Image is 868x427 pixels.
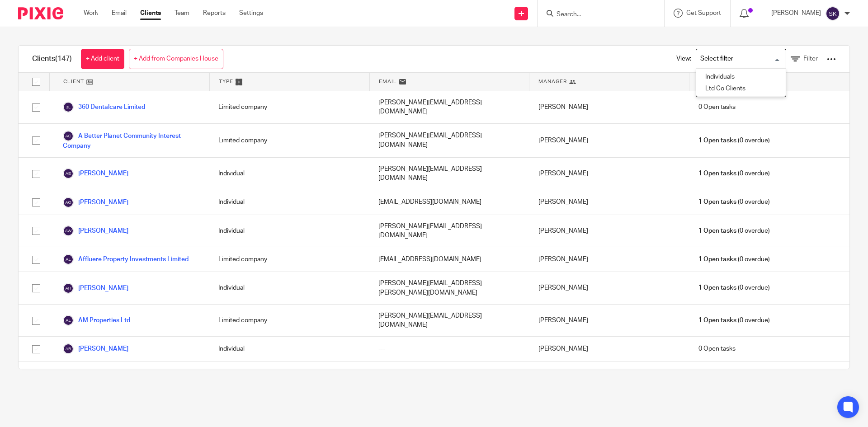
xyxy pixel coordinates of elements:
span: (0 overdue) [698,316,770,325]
span: 1 Open tasks [698,316,736,325]
li: Ltd Co Clients [696,83,786,95]
span: 1 Open tasks [698,136,736,145]
a: Work [84,9,98,18]
div: [PERSON_NAME] [529,337,689,361]
p: [PERSON_NAME] [771,9,821,18]
img: svg%3E [63,131,74,141]
a: [PERSON_NAME] [63,343,128,354]
div: [PERSON_NAME] [529,247,689,272]
h1: Clients [32,54,72,64]
a: Clients [140,9,161,18]
img: svg%3E [63,283,74,294]
span: 1 Open tasks [698,197,736,206]
a: A Better Planet Community Interest Company [63,131,200,150]
span: Get Support [686,10,721,16]
div: [PERSON_NAME] [529,361,689,394]
span: Client [63,78,84,85]
div: [PERSON_NAME][EMAIL_ADDRESS][DOMAIN_NAME] [369,91,529,123]
a: Team [175,9,189,18]
input: Search [556,11,637,19]
span: (147) [55,55,72,62]
img: svg%3E [63,343,74,354]
img: svg%3E [63,225,74,236]
span: (0 overdue) [698,255,770,264]
a: + Add from Companies House [129,49,223,69]
div: [PERSON_NAME][EMAIL_ADDRESS][DOMAIN_NAME] [369,361,529,394]
div: [PERSON_NAME] [529,272,689,304]
div: --- [369,337,529,361]
img: svg%3E [63,315,74,326]
a: Email [112,9,127,18]
a: [PERSON_NAME] [63,283,128,294]
span: 1 Open tasks [698,255,736,264]
div: [PERSON_NAME] [529,124,689,157]
div: [PERSON_NAME][EMAIL_ADDRESS][DOMAIN_NAME] [369,158,529,190]
div: Individual [209,215,369,247]
div: [PERSON_NAME][EMAIL_ADDRESS][DOMAIN_NAME] [369,124,529,157]
div: Limited company [209,91,369,123]
a: 360 Dentalcare Limited [63,102,145,113]
span: 0 Open tasks [698,103,736,112]
div: Individual [209,158,369,190]
img: Pixie [18,7,63,19]
div: View: [663,46,836,72]
div: [EMAIL_ADDRESS][DOMAIN_NAME] [369,190,529,215]
img: svg%3E [63,168,74,179]
span: (0 overdue) [698,197,770,206]
input: Select all [28,73,45,90]
span: 0 Open tasks [698,344,736,353]
div: [PERSON_NAME] [529,305,689,337]
a: Reports [203,9,226,18]
a: [PERSON_NAME] [63,197,128,208]
div: Individual [209,190,369,215]
span: (0 overdue) [698,136,770,145]
span: Manager [538,78,567,85]
span: Email [379,78,397,85]
div: Individual [209,337,369,361]
a: [PERSON_NAME] [63,225,128,236]
span: 1 Open tasks [698,283,736,292]
span: (0 overdue) [698,283,770,292]
span: (0 overdue) [698,169,770,178]
div: Individual [209,272,369,304]
a: + Add client [81,49,124,69]
a: [PERSON_NAME] [63,168,128,179]
div: Limited company [209,247,369,272]
span: (0 overdue) [698,226,770,235]
div: [PERSON_NAME] [529,190,689,215]
span: 1 Open tasks [698,226,736,235]
input: Search for option [697,51,781,67]
div: Limited company [209,124,369,157]
a: Affluere Property Investments Limited [63,254,189,265]
div: Individual [209,361,369,394]
span: Type [219,78,233,85]
span: Filter [803,56,818,62]
div: [PERSON_NAME] [529,215,689,247]
div: Limited company [209,305,369,337]
div: [PERSON_NAME][EMAIL_ADDRESS][PERSON_NAME][DOMAIN_NAME] [369,272,529,304]
div: [EMAIL_ADDRESS][DOMAIN_NAME] [369,247,529,272]
div: [PERSON_NAME][EMAIL_ADDRESS][DOMAIN_NAME] [369,305,529,337]
img: svg%3E [63,254,74,265]
a: AM Properties Ltd [63,315,130,326]
span: 1 Open tasks [698,169,736,178]
div: [PERSON_NAME] [529,91,689,123]
div: [PERSON_NAME][EMAIL_ADDRESS][DOMAIN_NAME] [369,215,529,247]
img: svg%3E [63,102,74,113]
div: [PERSON_NAME] [529,158,689,190]
li: Individuals [696,71,786,83]
div: Search for option [696,49,786,69]
img: svg%3E [63,197,74,208]
img: svg%3E [826,6,840,21]
a: Settings [239,9,263,18]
